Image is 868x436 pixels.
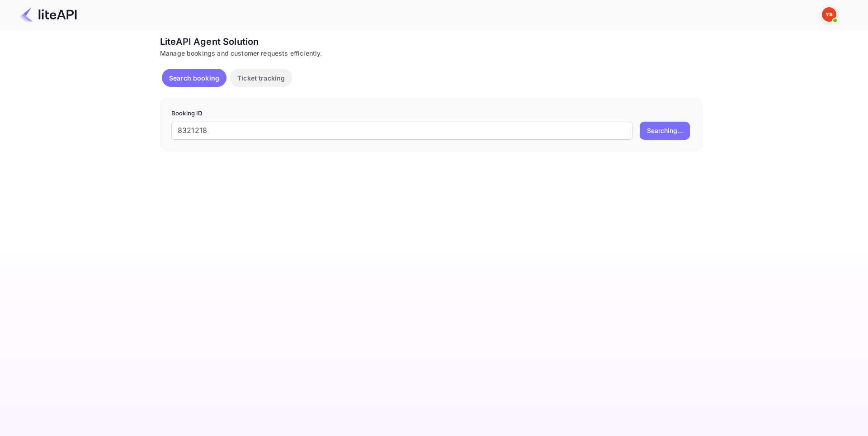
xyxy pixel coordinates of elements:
div: LiteAPI Agent Solution [160,35,703,48]
img: LiteAPI Logo [20,7,77,22]
input: Enter Booking ID (e.g., 63782194) [171,122,632,140]
p: Ticket tracking [237,73,285,83]
img: Yandex Support [822,7,836,22]
p: Booking ID [171,109,691,118]
p: Search booking [169,73,219,83]
button: Searching... [640,122,690,140]
div: Manage bookings and customer requests efficiently. [160,48,703,58]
